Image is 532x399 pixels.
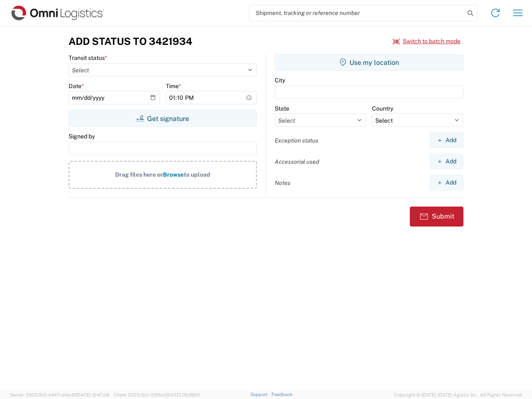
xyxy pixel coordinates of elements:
[275,158,319,165] label: Accessorial used
[275,54,463,71] button: Use my location
[275,76,285,84] label: City
[394,391,522,399] span: Copyright © [DATE]-[DATE] Agistix Inc., All Rights Reserved
[163,171,184,178] span: Browse
[113,392,200,397] span: Client: 2025.19.0-129fbcf
[275,179,291,187] label: Notes
[275,105,289,112] label: State
[430,133,463,148] button: Add
[393,34,461,48] button: Switch to batch mode
[10,392,110,397] span: Server: 2025.19.0-d447cefac8f
[69,82,84,90] label: Date
[410,207,463,227] button: Submit
[275,137,318,144] label: Exception status
[69,110,257,127] button: Get signature
[430,175,463,190] button: Add
[69,35,192,47] h3: Add Status to 3421934
[69,54,107,62] label: Transit status
[249,5,465,21] input: Shipment, tracking or reference number
[166,82,181,90] label: Time
[115,171,163,178] span: Drag files here or
[372,105,393,112] label: Country
[166,392,200,397] span: [DATE] 09:39:01
[76,392,110,397] span: [DATE] 10:47:06
[184,171,210,178] span: to upload
[69,133,95,140] label: Signed by
[251,392,271,397] a: Support
[271,392,293,397] a: Feedback
[430,154,463,169] button: Add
